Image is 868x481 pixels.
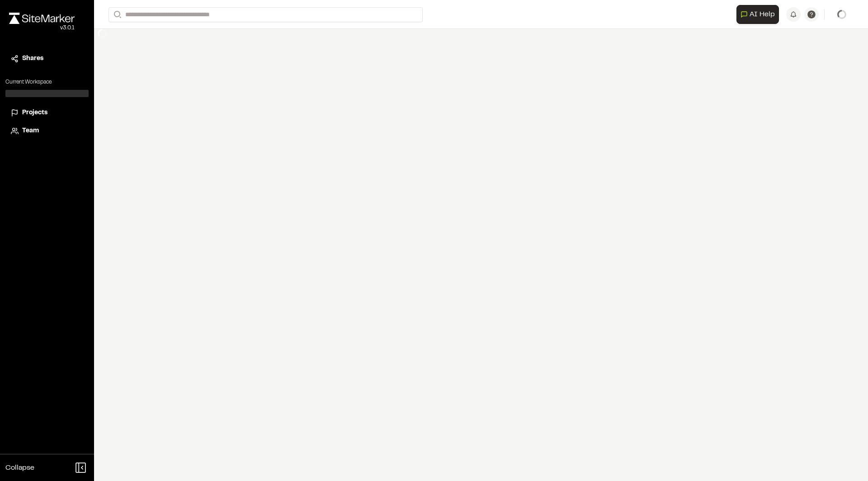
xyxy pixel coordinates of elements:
[9,24,75,32] div: Oh geez...please don't...
[22,126,39,136] span: Team
[9,13,75,24] img: rebrand.png
[11,126,83,136] a: Team
[11,54,83,64] a: Shares
[736,5,779,24] button: Open AI Assistant
[5,78,89,86] p: Current Workspace
[11,108,83,118] a: Projects
[750,9,775,20] span: AI Help
[108,7,125,22] button: Search
[5,462,34,473] span: Collapse
[736,5,783,24] div: Open AI Assistant
[22,54,43,64] span: Shares
[22,108,47,118] span: Projects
